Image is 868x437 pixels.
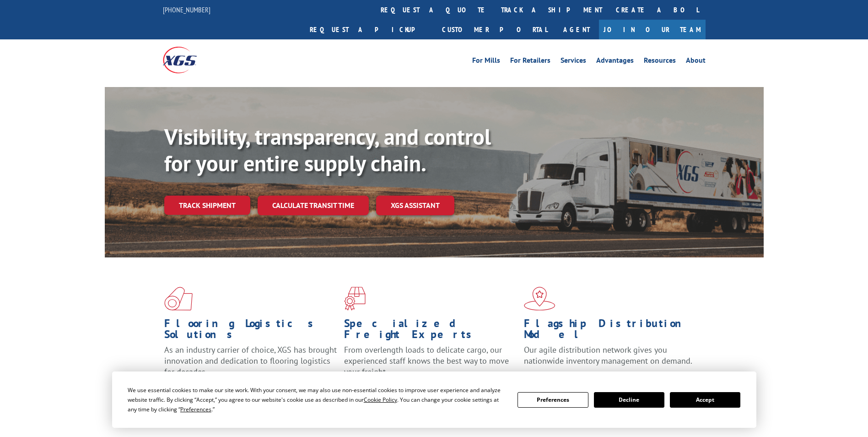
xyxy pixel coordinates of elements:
h1: Specialized Freight Experts [344,318,517,344]
a: For Mills [472,57,500,67]
div: We use essential cookies to make our site work. With your consent, we may also use non-essential ... [128,385,507,414]
button: Accept [670,392,740,408]
img: xgs-icon-total-supply-chain-intelligence-red [164,287,193,311]
a: Resources [644,57,676,67]
button: Decline [594,392,664,408]
h1: Flagship Distribution Model [524,318,697,344]
a: Customer Portal [435,20,554,39]
a: About [686,57,706,67]
img: xgs-icon-flagship-distribution-model-red [524,287,555,311]
a: Track shipment [164,196,250,215]
button: Preferences [518,392,588,408]
h1: Flooring Logistics Solutions [164,318,337,344]
a: Request a pickup [303,20,435,39]
a: XGS ASSISTANT [376,196,454,215]
b: Visibility, transparency, and control for your entire supply chain. [164,122,491,177]
img: xgs-icon-focused-on-flooring-red [344,287,366,311]
a: [PHONE_NUMBER] [163,5,210,14]
a: Calculate transit time [258,196,369,215]
a: Join Our Team [599,20,706,39]
a: For Retailers [510,57,550,67]
span: Preferences [180,405,211,413]
a: Agent [554,20,599,39]
span: Cookie Policy [364,396,397,404]
span: As an industry carrier of choice, XGS has brought innovation and dedication to flooring logistics... [164,344,337,377]
a: Advantages [596,57,634,67]
a: Services [561,57,586,67]
span: Our agile distribution network gives you nationwide inventory management on demand. [524,344,692,366]
div: Cookie Consent Prompt [112,371,756,428]
p: From overlength loads to delicate cargo, our experienced staff knows the best way to move your fr... [344,344,517,385]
